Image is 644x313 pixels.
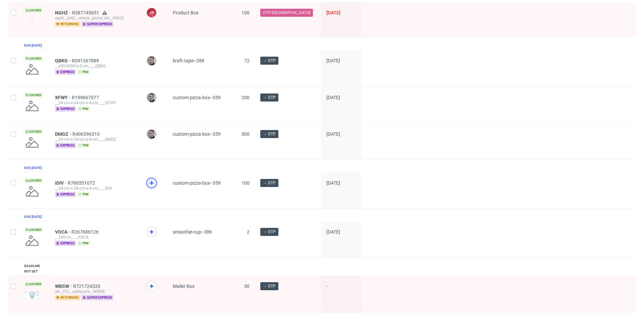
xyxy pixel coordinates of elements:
div: Deadline not set [24,263,44,274]
span: pim [77,143,90,148]
span: Locked [24,129,43,134]
div: __34-cm-x-34-cm-x-4-cm____DMGZ [55,137,136,142]
img: no_design.png [24,134,40,150]
div: alt__f52__adequate__WBSW [55,289,136,294]
span: [DATE] [326,131,340,137]
span: pim [77,192,90,197]
span: → DTP [263,229,276,235]
span: returning [55,21,80,27]
div: egdk__p40i__wlwyb_global_kft__NGHZ [55,15,136,21]
img: data [24,291,40,299]
a: R267686126 [71,229,100,235]
a: R721724320 [73,284,102,289]
figcaption: JK [147,8,156,17]
span: Locked [24,56,43,61]
span: Locked [24,178,43,183]
img: Krystian Gaza [147,56,156,65]
a: XFWY [55,95,72,100]
span: Mailer Box [173,284,195,289]
span: Locked [24,227,43,233]
span: [DATE] [326,58,340,63]
span: 30 [244,284,250,289]
img: version_two_editor_design.png [24,17,40,26]
span: → DTP [263,95,276,101]
span: Locked [24,8,43,13]
span: custom-pizza-box--359 [173,131,221,137]
div: Due [DATE] [24,214,42,220]
span: → DTP [263,58,276,64]
div: Due [DATE] [24,165,42,171]
span: smoothie-cup--386 [173,229,212,235]
a: QBKG [55,58,72,63]
a: R406396310 [72,131,101,137]
span: 100 [241,180,250,186]
span: - [326,284,356,303]
span: Locked [24,281,43,287]
span: → DTP [263,131,276,137]
span: 200 [241,95,250,100]
a: VOCA [55,229,71,235]
span: pim [77,241,90,246]
span: pim [77,69,90,75]
img: no_design.png [24,61,40,77]
span: super express [82,21,113,27]
span: → DTP [263,283,276,289]
img: Krystian Gaza [147,129,156,139]
a: WBSW [55,284,73,289]
span: express [55,192,76,197]
img: no_design.png [24,183,40,199]
a: R091267889 [72,58,100,63]
span: Product Box [173,10,199,15]
img: no_design.png [24,98,40,114]
div: __x50-6000-x-5-cm____QBKG [55,63,136,69]
span: custom-pizza-box--359 [173,180,221,186]
span: express [55,241,76,246]
span: [DATE] [326,10,340,15]
span: DTP-[GEOGRAPHIC_DATA] [263,10,310,16]
a: IDIV [55,180,68,186]
img: no_design.png [24,233,40,249]
span: custom-pizza-box--359 [173,95,221,100]
span: 100 [241,10,250,15]
span: → DTP [263,180,276,186]
span: express [55,106,76,112]
span: returning [55,295,80,300]
span: Locked [24,92,43,98]
div: __34-cm-x-34-cm-x-4-cm____XFWY [55,100,136,106]
span: kraft-tape--288 [173,58,204,63]
span: pim [77,106,90,112]
span: 72 [244,58,250,63]
a: DMGZ [55,131,72,137]
div: __34-cm-x-34-cm-x-4-cm____IDIV [55,186,136,191]
span: 2 [247,229,250,235]
a: R387745651 [72,10,101,15]
a: NGHZ [55,10,72,15]
a: R780551072 [68,180,96,186]
span: 500 [241,131,250,137]
div: __300-ml____VOCA [55,235,136,240]
span: super express [82,295,113,300]
span: express [55,143,76,148]
img: Krystian Gaza [147,93,156,102]
div: Due [DATE] [24,43,42,48]
span: [DATE] [326,180,340,186]
a: R199667077 [72,95,100,100]
span: [DATE] [326,95,340,100]
span: [DATE] [326,229,340,235]
span: express [55,69,76,75]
